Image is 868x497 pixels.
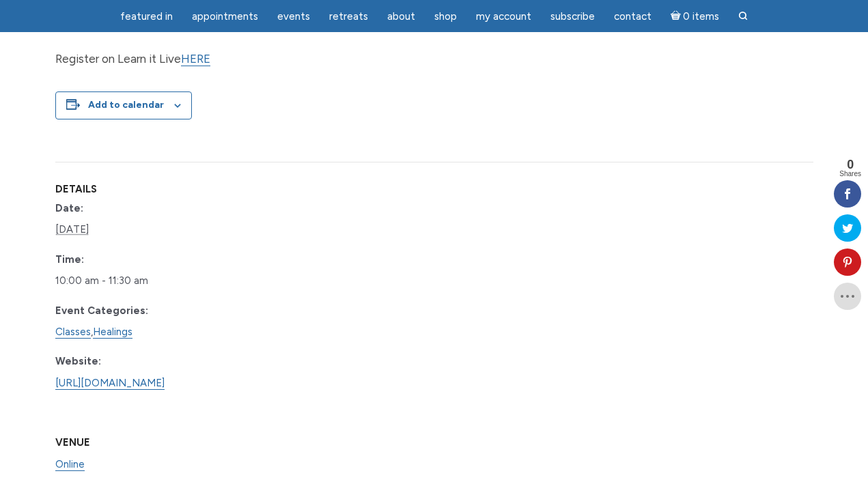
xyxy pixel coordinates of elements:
[329,10,368,23] span: Retreats
[55,48,813,70] div: Register on Learn it Live
[55,377,165,390] a: [URL][DOMAIN_NAME]
[468,3,540,30] a: My Account
[120,10,173,23] span: featured in
[55,184,216,195] h2: Details
[184,3,266,30] a: Appointments
[277,10,310,23] span: Events
[55,270,216,292] div: 2026-01-07
[434,10,457,23] span: Shop
[542,3,603,30] a: Subscribe
[839,171,861,177] span: Shares
[93,326,132,339] a: Healings
[55,458,85,471] a: Online
[269,3,318,30] a: Events
[55,322,216,343] dd: ,
[55,223,89,236] abbr: 2026-01-07
[662,2,728,30] a: Cart0 items
[426,3,465,30] a: Shop
[88,99,164,111] button: View links to add events to your calendar
[671,10,684,23] i: Cart
[683,12,719,22] span: 0 items
[55,353,216,369] dt: Website:
[55,200,216,216] dt: Date:
[55,251,216,268] dt: Time:
[192,10,258,23] span: Appointments
[379,3,423,30] a: About
[112,3,181,30] a: featured in
[55,302,216,319] dt: Event Categories:
[321,3,376,30] a: Retreats
[55,437,216,448] h2: Venue
[550,10,595,23] span: Subscribe
[606,3,660,30] a: Contact
[181,52,210,66] a: HERE
[476,10,531,23] span: My Account
[614,10,652,23] span: Contact
[839,158,861,171] span: 0
[55,326,91,339] a: Classes
[387,10,415,23] span: About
